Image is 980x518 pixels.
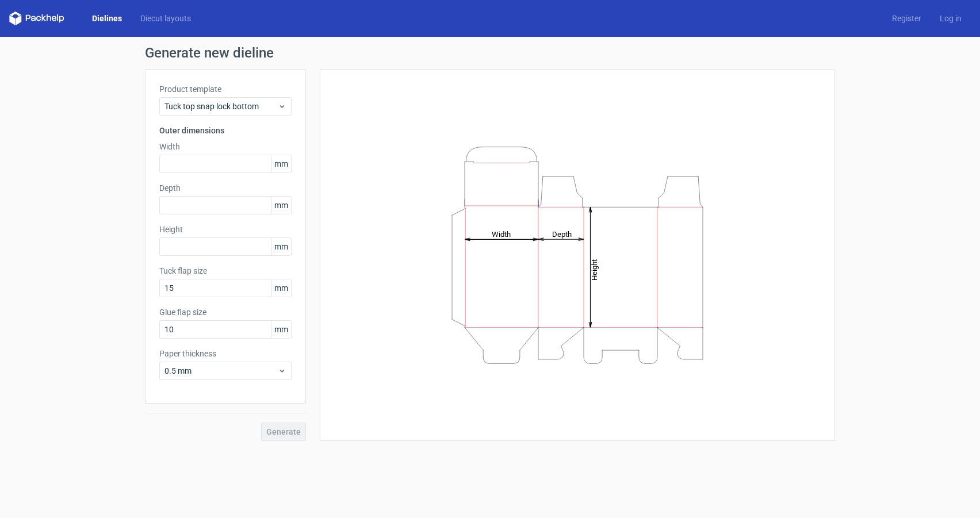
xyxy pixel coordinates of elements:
label: Paper thickness [159,348,292,359]
span: mm [271,238,291,255]
label: Tuck flap size [159,265,292,277]
span: 0.5 mm [164,365,278,377]
a: Register [883,13,931,24]
h3: Outer dimensions [159,125,292,136]
tspan: Width [492,229,511,238]
label: Width [159,141,292,152]
a: Log in [931,13,971,24]
span: mm [271,155,291,172]
label: Glue flap size [159,306,292,318]
tspan: Depth [552,229,572,238]
span: mm [271,197,291,214]
label: Depth [159,182,292,194]
a: Dielines [83,13,131,24]
label: Height [159,224,292,235]
a: Diecut layouts [131,13,200,24]
h1: Generate new dieline [145,46,835,60]
span: Tuck top snap lock bottom [164,101,278,112]
tspan: Height [590,259,599,280]
span: mm [271,279,291,297]
span: mm [271,321,291,338]
label: Product template [159,83,292,95]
